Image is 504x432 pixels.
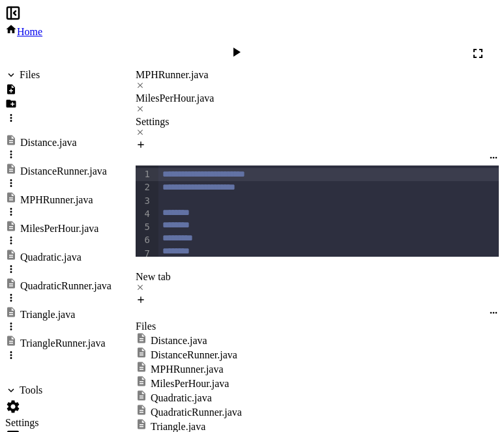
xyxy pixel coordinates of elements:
div: Tools [20,384,42,396]
div: Quadratic.java [20,252,82,263]
div: MilesPerHour.java [136,93,499,104]
div: MilesPerHour.java [20,223,98,235]
div: Files [20,69,40,81]
div: MPHRunner.java [20,194,93,206]
div: Settings [136,116,499,128]
div: QuadraticRunner.java [151,407,242,418]
div: MPHRunner.java [136,69,499,81]
div: MPHRunner.java [136,69,499,93]
div: 4 [136,208,152,221]
div: Distance.java [20,137,77,149]
div: 5 [136,221,152,234]
div: Settings [5,417,111,429]
div: New tab [136,271,499,295]
div: 2 [136,181,152,194]
div: DistanceRunner.java [20,166,107,177]
div: MPHRunner.java [151,364,224,375]
div: Files [136,321,499,332]
a: Home [5,26,42,37]
div: DistanceRunner.java [151,349,237,361]
div: 1 [136,168,152,181]
div: 6 [136,234,152,247]
div: Triangle.java [20,309,75,321]
div: TriangleRunner.java [20,338,106,349]
div: 7 [136,248,152,261]
div: New tab [136,271,499,283]
div: Distance.java [151,335,207,347]
div: Quadratic.java [151,392,212,404]
div: Settings [136,116,499,139]
span: Home [17,26,42,37]
div: MilesPerHour.java [151,378,229,390]
div: QuadraticRunner.java [20,280,111,292]
div: 3 [136,195,152,208]
div: MilesPerHour.java [136,93,499,116]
